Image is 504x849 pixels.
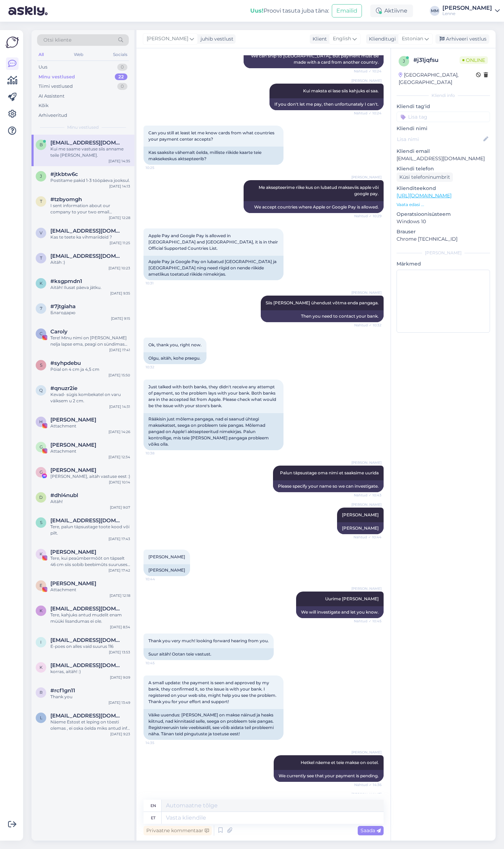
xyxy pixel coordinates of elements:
[109,184,130,189] div: [DATE] 14:13
[50,385,77,391] span: #qnuzr2ie
[39,495,43,500] span: d
[354,323,381,328] span: Nähtud ✓ 10:32
[397,125,490,132] p: Kliendi nimi
[50,171,78,177] span: #jtkbtw6c
[442,5,492,11] div: [PERSON_NAME]
[50,284,130,291] div: Aitäh! Ilusat päeva jätku.
[150,800,156,812] div: en
[108,373,130,378] div: [DATE] 15:50
[397,165,490,172] p: Kliendi telefon
[50,196,82,203] span: #tzbyomgh
[117,64,127,71] div: 0
[72,50,85,59] div: Web
[110,291,130,296] div: [DATE] 9:35
[40,715,42,720] span: l
[351,290,381,295] span: [PERSON_NAME]
[146,165,172,170] span: 10:25
[143,709,283,740] div: Väike uuendus: [PERSON_NAME] on makse näinud ja heaks kiitnud, nad kinnitasid selle, seega on pro...
[40,230,42,235] span: v
[50,467,96,473] span: Grete Kaare
[143,352,206,364] div: Olgu, aitäh, kohe praegu.
[397,103,490,110] p: Kliendi tag'id
[50,643,130,650] div: E-poes on alles vaid suurus 116
[38,93,64,100] div: AI Assistent
[148,638,269,643] span: Thank you very much! looking forward hearing from you.
[50,517,123,524] span: sarmitalum@inbox.lv
[399,71,476,86] div: [GEOGRAPHIC_DATA], [GEOGRAPHIC_DATA]
[109,404,130,409] div: [DATE] 14:31
[351,175,381,180] span: [PERSON_NAME]
[151,812,155,824] div: et
[146,740,172,745] span: 14:35
[110,624,130,630] div: [DATE] 8:34
[40,469,43,475] span: G
[50,278,82,284] span: #ksgpmdn1
[50,253,123,259] span: tohus96@gmail.com
[50,203,130,215] div: I sent information about our company to your two email addresses: [EMAIL_ADDRESS][DOMAIN_NAME] an...
[435,34,489,44] div: Arhiveeri vestlus
[110,593,130,598] div: [DATE] 12:18
[50,448,130,454] div: Attachment
[397,185,490,192] p: Klienditeekond
[351,78,381,83] span: [PERSON_NAME]
[50,310,130,316] div: Благодарю
[143,147,283,165] div: Kas saaksite vähemalt öelda, milliste riikide kaarte teie maksekeskus aktsepteerib?
[146,281,172,286] span: 10:31
[50,417,96,423] span: Heli Huoponen
[354,618,381,624] span: Nähtud ✓ 10:45
[50,662,123,668] span: katrinloovili@gmail.com
[38,102,49,109] div: Kõik
[397,260,490,268] p: Märkmed
[50,492,78,498] span: #dhl4nubl
[303,88,379,93] span: Kui maksta ei lase siis kahjuks ei saa.
[50,580,96,587] span: Emili Murumaa
[108,700,130,705] div: [DATE] 13:49
[40,255,42,261] span: t
[261,310,384,322] div: Then you need to contact your bank.
[354,782,381,787] span: Nähtud ✓ 14:36
[310,35,327,43] div: Klient
[351,792,381,797] span: [PERSON_NAME]
[146,451,172,456] span: 10:38
[351,586,381,591] span: [PERSON_NAME]
[115,73,127,80] div: 22
[50,668,130,675] div: korras, aitäh! :)
[50,694,130,700] div: Thank you
[38,83,73,90] div: Tiimi vestlused
[198,35,233,43] div: juhib vestlust
[148,680,278,704] span: A small update: the payment is seen and approved by my bank, they confirmed it, so the issue is w...
[50,719,130,731] div: Näeme Estost et leping on tòesti olemas , ei oska öelda miks antud info meie süsteemi ei jòudnud....
[50,140,123,146] span: botnariuc.i@gmail.com
[301,760,379,765] span: Hetkel näeme et teie makse on ootel.
[146,660,172,666] span: 10:45
[143,256,283,280] div: Apple Pay ja Google Pay on lubatud [GEOGRAPHIC_DATA] ja [GEOGRAPHIC_DATA] ning need riigid on nen...
[147,35,188,43] span: [PERSON_NAME]
[460,56,488,64] span: Online
[354,493,381,498] span: Nähtud ✓ 10:43
[397,201,490,208] p: Vaata edasi ...
[50,555,130,568] div: Tere, kui peaûmbermõõt on täpselt 46 cm siis sobib beebimûts suuruses 46. Kui soovite mûtsile pik...
[296,606,384,618] div: We will investigate and let you know.
[50,549,96,555] span: Katre Kallaste
[39,419,43,424] span: H
[430,6,440,16] div: MM
[50,146,130,158] div: Kui me saame vastuse siis anname teile [PERSON_NAME].
[40,608,43,613] span: k
[50,335,130,347] div: Tere! Minu nimi on [PERSON_NAME] nelja lapse ema, peagi on sündimas viies laps meie perre. Seoses...
[402,35,423,43] span: Estonian
[397,172,453,182] div: Küsi telefoninumbrit
[40,199,42,204] span: t
[50,687,75,694] span: #rcf1gn11
[40,583,42,588] span: E
[143,413,283,450] div: Rääkisin just mõlema pangaga, nad ei saanud ühtegi maksekatset, seega on probleem teie pangas. Mõ...
[397,155,490,162] p: [EMAIL_ADDRESS][DOMAIN_NAME]
[274,770,384,782] div: We currently see that your payment is pending.
[112,50,129,59] div: Socials
[250,7,264,14] b: Uus!
[40,306,42,311] span: 7
[397,92,490,99] div: Kliendi info
[38,64,47,71] div: Uus
[325,596,379,601] span: Uurime [PERSON_NAME]
[38,112,67,119] div: Arhiveeritud
[354,213,381,219] span: Nähtud ✓ 10:29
